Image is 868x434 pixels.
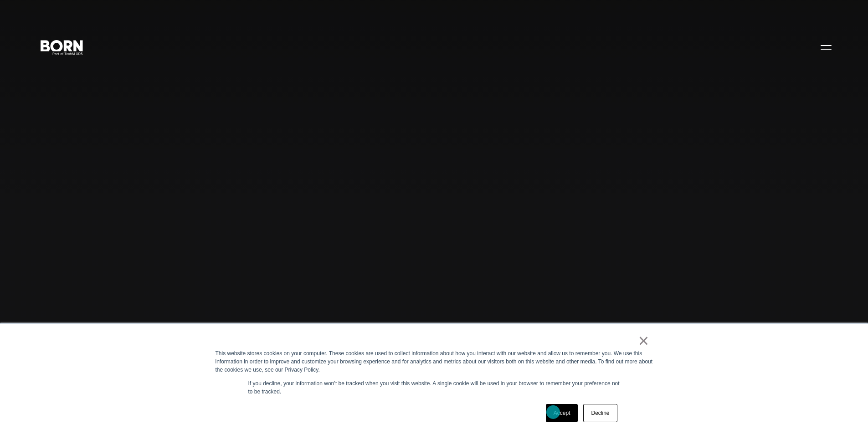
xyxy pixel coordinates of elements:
a: Decline [583,404,617,422]
div: This website stores cookies on your computer. These cookies are used to collect information about... [216,349,653,374]
a: × [638,337,649,345]
button: Open [815,37,837,56]
p: If you decline, your information won’t be tracked when you visit this website. A single cookie wi... [248,379,620,396]
a: Accept [546,404,578,422]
